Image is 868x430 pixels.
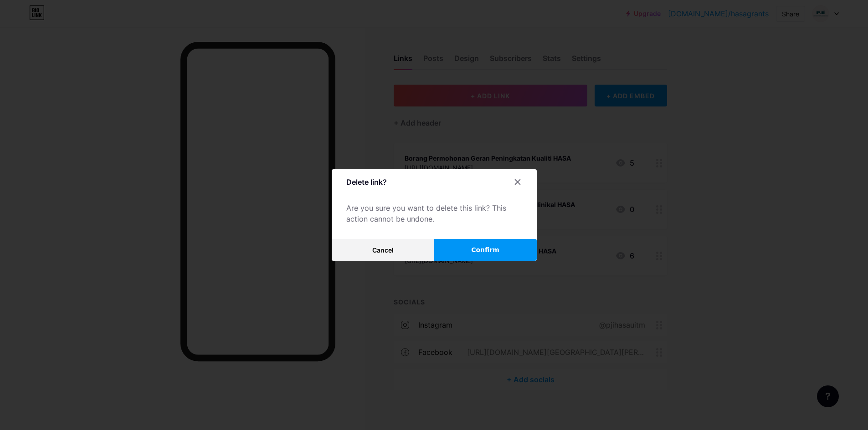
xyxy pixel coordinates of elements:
button: Cancel [332,239,434,261]
span: Confirm [471,245,499,255]
span: Cancel [372,246,394,254]
div: Are you sure you want to delete this link? This action cannot be undone. [346,202,522,224]
div: Delete link? [346,177,387,187]
button: Confirm [434,239,537,261]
